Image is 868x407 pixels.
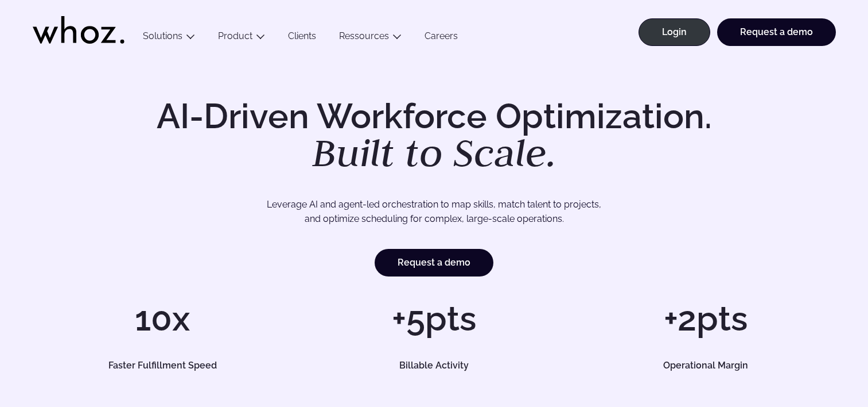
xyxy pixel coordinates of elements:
a: Ressources [339,30,389,41]
em: Built to Scale. [312,127,556,178]
button: Product [207,30,277,46]
h1: +5pts [304,301,564,336]
h5: Billable Activity [317,361,551,370]
h1: +2pts [575,301,835,336]
p: Leverage AI and agent-led orchestration to map skills, match talent to projects, and optimize sch... [73,197,796,226]
a: Careers [413,30,469,46]
button: Ressources [328,30,413,46]
button: Solutions [131,30,207,46]
a: Product [218,30,252,41]
a: Login [639,18,710,46]
a: Clients [277,30,328,46]
h1: 10x [33,301,293,336]
h5: Operational Margin [589,361,823,370]
h1: AI-Driven Workforce Optimization. [141,99,728,172]
a: Request a demo [717,18,836,46]
a: Request a demo [375,249,493,277]
h5: Faster Fulfillment Speed [45,361,279,370]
